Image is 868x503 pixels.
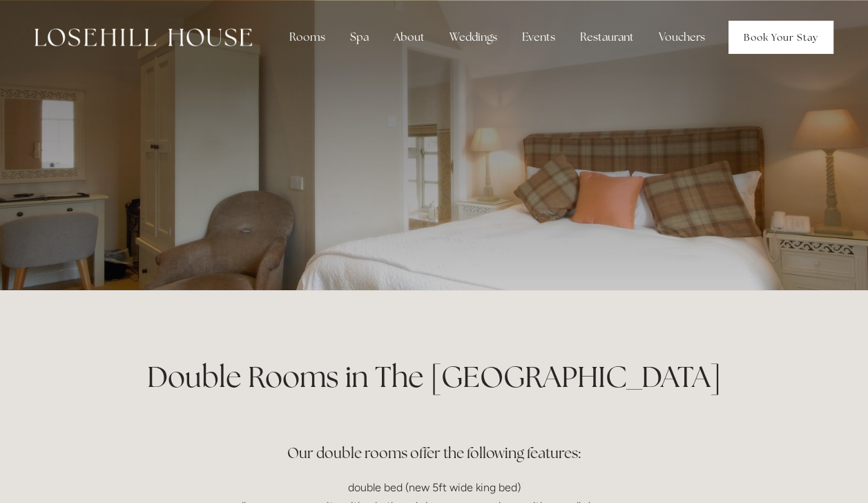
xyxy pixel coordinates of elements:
div: Events [511,23,566,51]
div: Rooms [278,23,336,51]
h1: Double Rooms in The [GEOGRAPHIC_DATA] [104,357,764,397]
a: Vouchers [648,23,716,51]
div: Restaurant [569,23,645,51]
div: About [383,23,436,51]
img: Losehill House [35,28,252,46]
div: Spa [339,23,380,51]
a: Book Your Stay [729,21,833,54]
h3: Our double rooms offer the following features: [104,412,764,467]
div: Weddings [438,23,508,51]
